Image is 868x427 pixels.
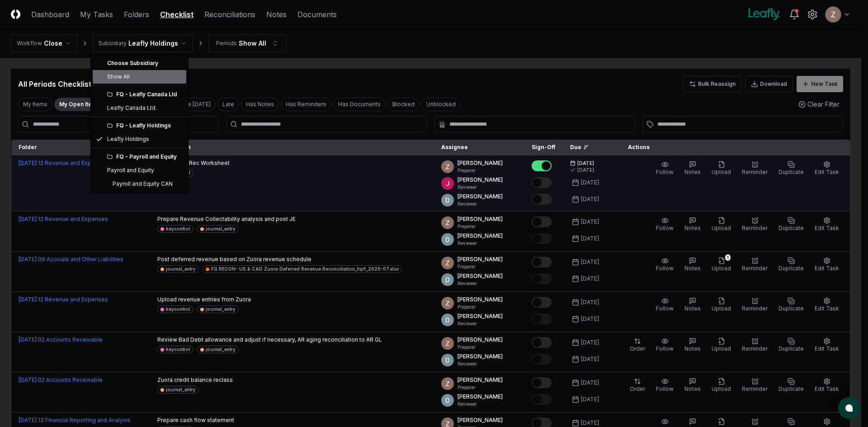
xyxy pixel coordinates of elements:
div: Payroll and Equity [107,166,154,174]
span: Show All [107,73,130,81]
div: Choose Subsidiary [93,56,186,70]
div: Leafly Holdings [107,135,149,143]
div: Payroll and Equity CAN [107,180,173,188]
div: FQ - Leafly Holdings [107,122,183,130]
div: FQ - Payroll and Equity [107,153,183,161]
div: FQ - Leafly Canada Ltd [107,90,183,99]
div: Leafly Canada Ltd. [107,104,157,112]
